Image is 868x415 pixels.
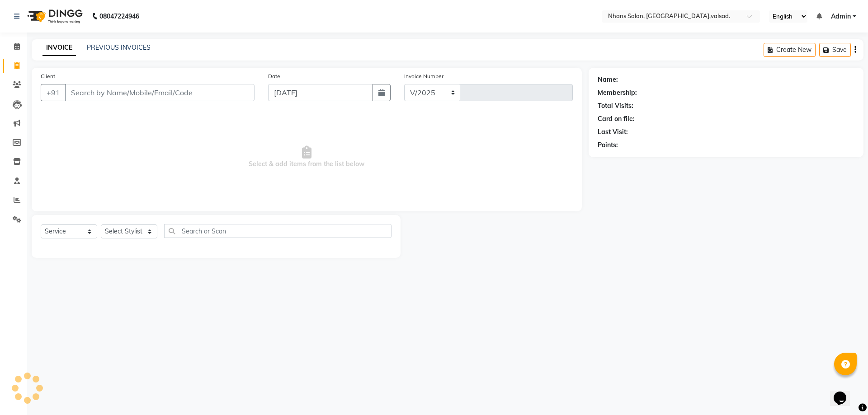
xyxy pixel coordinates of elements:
a: PREVIOUS INVOICES [87,43,151,51]
label: Date [268,72,280,80]
div: Total Visits: [598,101,633,111]
iframe: chat widget [830,379,859,406]
button: +91 [41,84,66,101]
input: Search or Scan [164,224,392,238]
div: Card on file: [598,114,635,124]
label: Client [41,72,55,80]
span: Admin [831,12,851,21]
label: Invoice Number [404,72,443,80]
div: Last Visit: [598,127,628,137]
button: Create New [764,43,816,57]
input: Search by Name/Mobile/Email/Code [65,84,255,101]
div: Name: [598,75,618,84]
button: Save [819,43,851,57]
div: Points: [598,140,618,150]
div: Membership: [598,88,637,98]
img: logo [23,4,85,29]
span: Select & add items from the list below [41,112,573,202]
a: INVOICE [42,40,76,56]
b: 08047224946 [99,4,139,29]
